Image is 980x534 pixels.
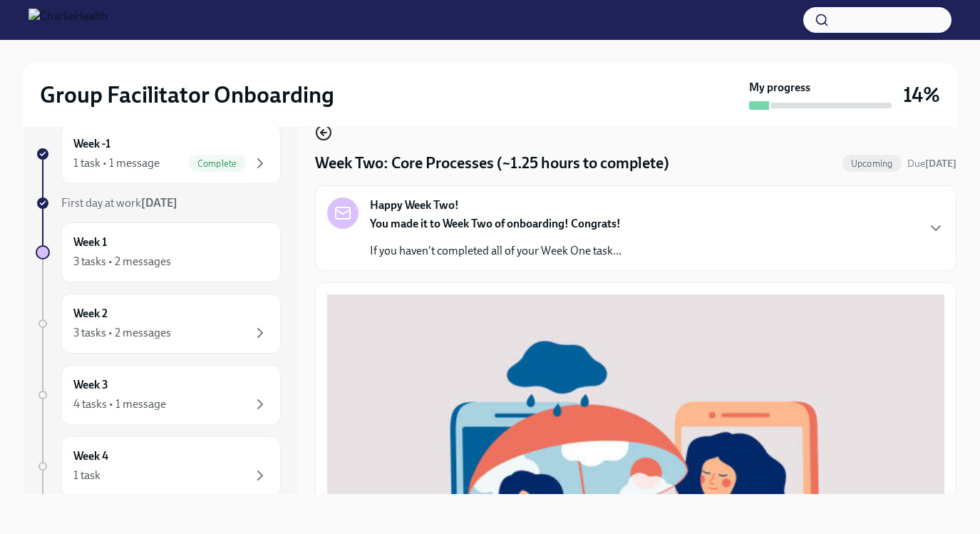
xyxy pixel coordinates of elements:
[61,196,177,210] span: First day at work
[29,9,108,31] img: CharlieHealth
[73,325,171,341] div: 3 tasks • 2 messages
[925,158,956,170] strong: [DATE]
[36,365,281,425] a: Week 34 tasks • 1 message
[73,155,160,171] div: 1 task • 1 message
[73,136,110,152] h6: Week -1
[907,157,956,170] span: August 18th, 2025 10:00
[370,197,459,213] strong: Happy Week Two!
[36,195,281,211] a: First day at work[DATE]
[40,81,334,109] h2: Group Facilitator Onboarding
[141,196,177,210] strong: [DATE]
[189,158,246,169] span: Complete
[903,82,940,108] h3: 14%
[749,80,810,96] strong: My progress
[73,468,100,483] div: 1 task
[36,436,281,496] a: Week 41 task
[907,158,956,170] span: Due
[36,124,281,184] a: Week -11 task • 1 messageComplete
[73,448,108,464] h6: Week 4
[73,254,171,269] div: 3 tasks • 2 messages
[73,235,107,250] h6: Week 1
[370,243,621,259] p: If you haven't completed all of your Week One task...
[315,153,669,174] h4: Week Two: Core Processes (~1.25 hours to complete)
[73,377,108,393] h6: Week 3
[73,306,108,322] h6: Week 2
[370,217,621,230] strong: You made it to Week Two of onboarding! Congrats!
[73,396,166,412] div: 4 tasks • 1 message
[842,158,902,169] span: Upcoming
[36,222,281,282] a: Week 13 tasks • 2 messages
[36,294,281,354] a: Week 23 tasks • 2 messages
